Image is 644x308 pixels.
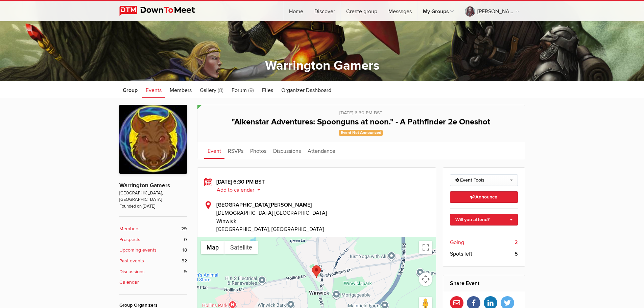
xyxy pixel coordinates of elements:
span: 0 [184,236,187,243]
a: Prospects 0 [119,236,187,243]
span: Members [170,87,192,94]
a: Files [259,81,277,98]
span: Going [450,238,464,246]
b: 5 [515,250,518,258]
div: [DATE] 6:30 PM BST [204,105,518,117]
a: My Groups [418,1,459,21]
button: Show street map [201,241,224,254]
a: Discussions [270,142,304,159]
a: Create group [341,1,383,21]
a: Photos [247,142,270,159]
span: 9 [184,268,187,276]
a: RSVPs [224,142,247,159]
span: Organizer Dashboard [281,87,331,94]
b: Calendar [119,279,139,286]
span: "Alkenstar Adventures: Spoonguns at noon." - A Pathfinder 2e Oneshot [232,117,490,127]
b: 2 [515,238,518,246]
span: Forum [232,87,247,94]
h2: Share Event [450,275,518,291]
a: Events [142,81,165,98]
button: Show satellite imagery [224,241,258,254]
a: Discover [309,1,340,21]
a: Group [119,81,141,98]
span: 29 [181,225,187,233]
a: Gallery (8) [196,81,227,98]
button: Map camera controls [419,273,432,286]
a: Calendar [119,279,187,286]
span: [GEOGRAPHIC_DATA], [GEOGRAPHIC_DATA] [216,226,324,233]
span: Founded on [DATE] [119,203,187,210]
span: Events [146,87,162,94]
button: Toggle fullscreen view [419,241,432,254]
span: (8) [218,87,223,94]
span: 18 [183,246,187,254]
a: Announce [450,191,518,203]
b: [GEOGRAPHIC_DATA][PERSON_NAME] [216,202,312,208]
a: Event Tools [450,174,518,186]
span: (9) [248,87,254,94]
img: Warrington Gamers [119,105,187,174]
b: Discussions [119,268,145,276]
span: Group [123,87,138,94]
img: DownToMeet [119,6,206,16]
span: Announce [470,194,497,200]
span: Event Not Announced [339,130,383,136]
a: Forum (9) [228,81,257,98]
a: Attendance [304,142,339,159]
a: Upcoming events 18 [119,246,187,254]
a: Organizer Dashboard [278,81,335,98]
a: [PERSON_NAME] [459,1,525,21]
span: 82 [182,257,187,265]
a: Warrington Gamers [119,182,170,189]
a: Members [166,81,195,98]
span: Gallery [200,87,216,94]
span: Files [262,87,273,94]
a: Will you attend? [450,214,518,226]
a: Warrington Gamers [265,58,379,73]
a: Home [284,1,309,21]
span: Spots left [450,250,472,258]
div: [DATE] 6:30 PM BST [204,178,429,194]
span: [DEMOGRAPHIC_DATA] [GEOGRAPHIC_DATA] [216,209,429,217]
b: Prospects [119,236,140,243]
span: Winwick [216,217,429,225]
a: Past events 82 [119,257,187,265]
b: Past events [119,257,144,265]
b: Upcoming events [119,246,157,254]
a: Discussions 9 [119,268,187,276]
b: Members [119,225,140,233]
a: Event [204,142,224,159]
a: Members 29 [119,225,187,233]
button: Add to calendar [216,187,265,193]
a: Messages [383,1,417,21]
span: [GEOGRAPHIC_DATA], [GEOGRAPHIC_DATA] [119,190,187,203]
